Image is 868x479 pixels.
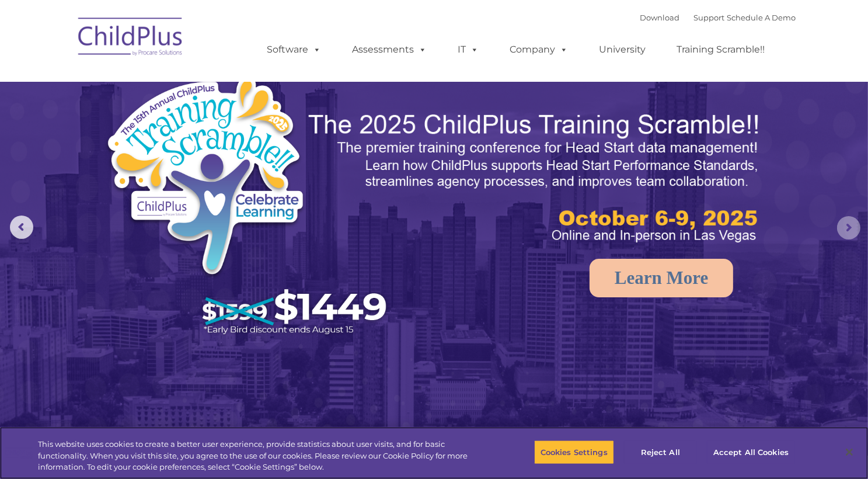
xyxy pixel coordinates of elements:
a: Training Scramble!! [665,38,777,61]
a: Learn More [590,259,733,297]
span: Phone number [162,125,212,134]
a: Download [640,13,680,22]
a: Company [499,38,580,61]
a: University [588,38,658,61]
a: IT [447,38,491,61]
a: Schedule A Demo [727,13,796,22]
button: Cookies Settings [534,440,614,464]
a: Software [256,38,333,61]
font: | [640,13,796,22]
button: Accept All Cookies [707,440,795,464]
button: Close [836,439,862,465]
button: Reject All [624,440,697,464]
a: Assessments [341,38,439,61]
div: This website uses cookies to create a better user experience, provide statistics about user visit... [38,439,477,473]
span: Last name [162,77,198,86]
img: ChildPlus by Procare Solutions [72,9,189,68]
a: Support [694,13,725,22]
